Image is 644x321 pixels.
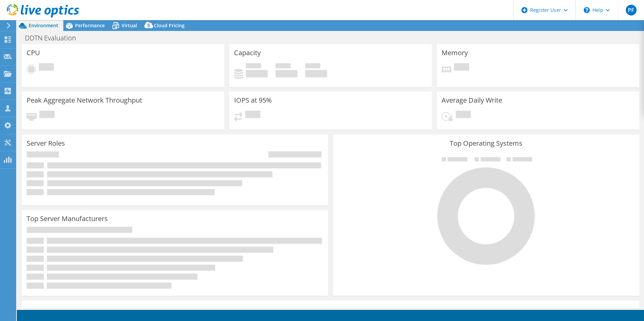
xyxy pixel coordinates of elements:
[39,63,54,72] span: Pending
[234,49,261,57] h3: Capacity
[234,97,272,104] h3: IOPS at 95%
[305,63,320,70] span: Total
[27,49,40,57] h3: CPU
[246,70,268,77] h4: 0 GiB
[75,22,105,29] span: Performance
[27,215,108,222] h3: Top Server Manufacturers
[626,5,637,15] span: PF
[39,111,55,120] span: Pending
[27,97,142,104] h3: Peak Aggregate Network Throughput
[245,111,260,120] span: Pending
[442,97,502,104] h3: Average Daily Write
[456,111,471,120] span: Pending
[584,7,590,13] svg: \n
[246,63,261,70] span: Used
[122,22,137,29] span: Virtual
[338,140,634,147] h3: Top Operating Systems
[276,70,297,77] h4: 0 GiB
[22,34,87,42] h1: DDTN Evaluation
[154,22,185,29] span: Cloud Pricing
[29,22,58,29] span: Environment
[276,63,291,70] span: Free
[442,49,468,57] h3: Memory
[27,140,65,147] h3: Server Roles
[305,70,327,77] h4: 0 GiB
[454,63,469,72] span: Pending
